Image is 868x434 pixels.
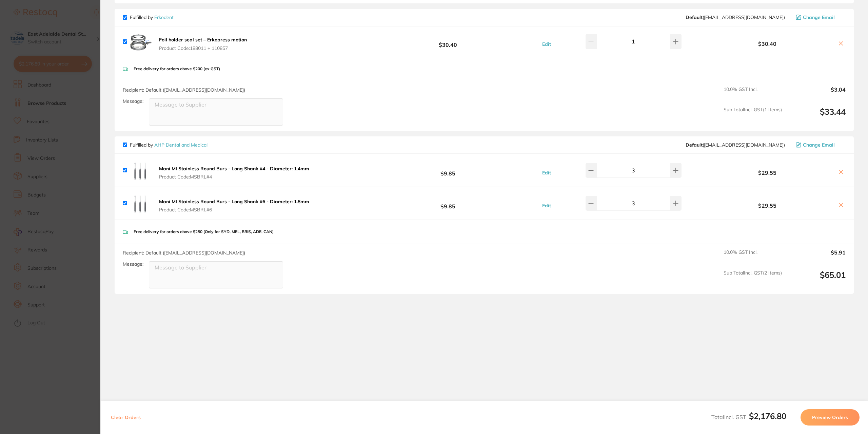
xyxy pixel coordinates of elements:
[701,170,833,176] b: $29.55
[801,409,860,426] button: Preview Orders
[787,270,846,289] output: $65.01
[159,37,247,43] b: Foil holder seal set – Erkopress motion
[159,45,247,51] span: Product Code: 188011 + 110857
[157,199,311,213] button: Mani MI Stainless Round Burs - Long Shank #6 - Diameter: 1.8mm Product Code:MSBRL#6
[109,409,143,426] button: Clear Orders
[724,270,782,289] span: Sub Total Incl. GST ( 2 Items)
[724,87,782,101] span: 10.0 % GST Incl.
[130,159,152,181] img: c3BuMjU1ag
[540,203,553,209] button: Edit
[130,142,208,148] p: Fulfilled by
[686,142,785,148] span: orders@ahpdentalmedical.com.au
[540,41,553,47] button: Edit
[154,14,174,20] a: Erkodent
[123,261,143,267] label: Message:
[749,411,786,421] b: $2,176.80
[686,15,785,20] span: support@erkodent.com.au
[159,174,309,180] span: Product Code: MSBRL#4
[159,207,309,212] span: Product Code: MSBRL#6
[803,142,835,148] span: Change Email
[130,192,152,214] img: Zm5yMHJuNg
[157,37,249,51] button: Foil holder seal set – Erkopress motion Product Code:188011 + 110857
[724,107,782,126] span: Sub Total Incl. GST ( 1 Items)
[724,249,782,264] span: 10.0 % GST Incl.
[803,15,835,20] span: Change Email
[794,142,846,148] button: Change Email
[701,203,833,209] b: $29.55
[376,35,520,48] b: $30.40
[787,249,846,264] output: $5.91
[134,67,220,71] p: Free delivery for orders above $200 (ex GST)
[701,41,833,47] b: $30.40
[157,166,311,180] button: Mani MI Stainless Round Burs - Long Shank #4 - Diameter: 1.4mm Product Code:MSBRL#4
[123,250,245,256] span: Recipient: Default ( [EMAIL_ADDRESS][DOMAIN_NAME] )
[376,197,520,210] b: $9.85
[686,14,703,20] b: Default
[123,87,245,93] span: Recipient: Default ( [EMAIL_ADDRESS][DOMAIN_NAME] )
[154,142,208,148] a: AHP Dental and Medical
[540,170,553,176] button: Edit
[130,15,174,20] p: Fulfilled by
[711,414,786,420] span: Total Incl. GST
[134,229,274,234] p: Free delivery for orders above $250 (Only for SYD, MEL, BRIS, ADE, CAN)
[123,98,143,104] label: Message:
[686,142,703,148] b: Default
[159,166,309,172] b: Mani MI Stainless Round Burs - Long Shank #4 - Diameter: 1.4mm
[787,107,846,126] output: $33.44
[794,14,846,20] button: Change Email
[376,164,520,177] b: $9.85
[159,199,309,205] b: Mani MI Stainless Round Burs - Long Shank #6 - Diameter: 1.8mm
[130,32,152,51] img: em01MmU3cg
[787,87,846,101] output: $3.04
